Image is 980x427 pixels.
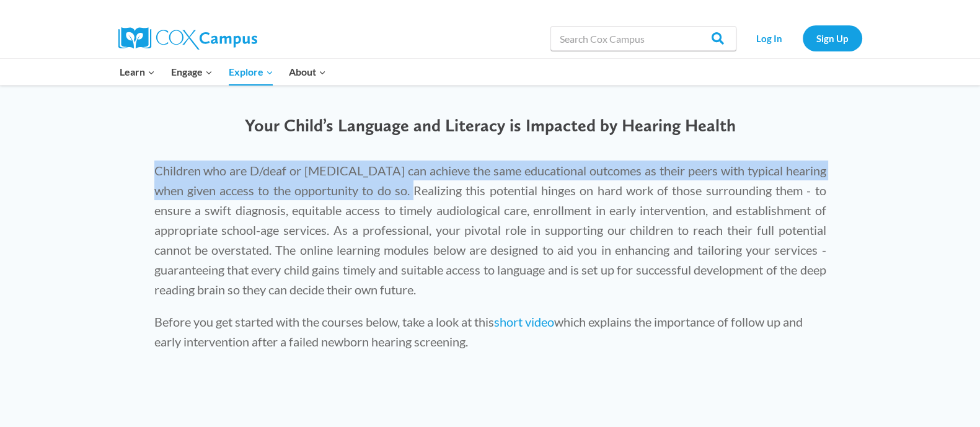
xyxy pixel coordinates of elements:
[163,59,221,85] button: Child menu of Engage
[244,115,735,136] span: Your Child’s Language and Literacy is Impacted by Hearing Health
[154,161,826,299] p: Children who are D/deaf or [MEDICAL_DATA] can achieve the same educational outcomes as their peer...
[743,25,797,51] a: Log In
[154,312,826,351] p: Before you get started with the courses below, take a look at this which explains the importance ...
[118,27,257,50] img: Cox Campus
[550,26,736,51] input: Search Cox Campus
[221,59,281,85] button: Child menu of Explore
[112,59,334,85] nav: Primary Navigation
[494,314,554,329] a: short video
[803,25,862,51] a: Sign Up
[743,25,862,51] nav: Secondary Navigation
[112,59,164,85] button: Child menu of Learn
[281,59,334,85] button: Child menu of About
